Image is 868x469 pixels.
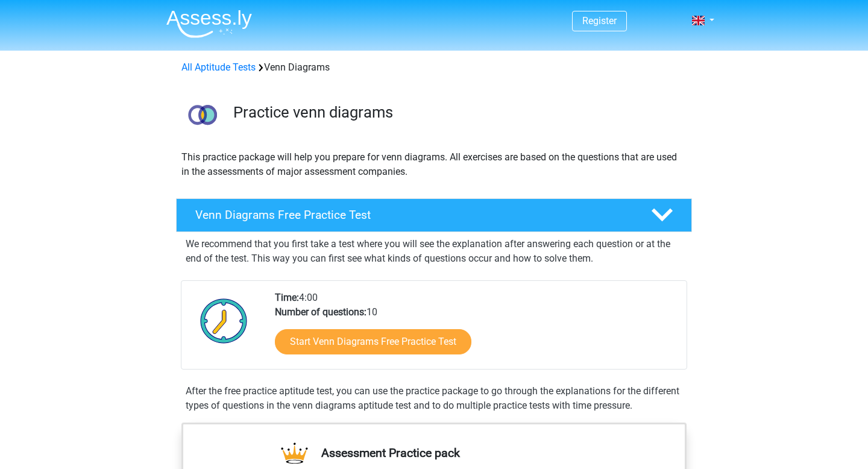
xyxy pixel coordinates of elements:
p: We recommend that you first take a test where you will see the explanation after answering each q... [186,237,682,266]
img: venn diagrams [177,89,228,140]
div: Venn Diagrams [177,60,691,75]
img: Assessly [166,10,252,38]
img: Clock [193,291,254,351]
b: Time: [275,292,299,303]
div: After the free practice aptitude test, you can use the practice package to go through the explana... [181,384,687,413]
a: Register [582,15,617,27]
b: Number of questions: [275,306,366,318]
h3: Practice venn diagrams [233,103,682,122]
h4: Venn Diagrams Free Practice Test [195,208,632,222]
p: This practice package will help you prepare for venn diagrams. All exercises are based on the que... [181,150,687,179]
a: Start Venn Diagrams Free Practice Test [275,329,471,354]
div: 4:00 10 [266,291,686,369]
a: All Aptitude Tests [181,61,256,73]
a: Venn Diagrams Free Practice Test [171,198,697,232]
